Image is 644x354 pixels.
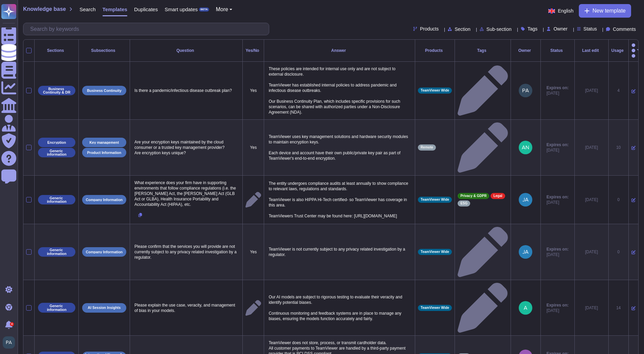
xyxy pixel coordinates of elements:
[577,88,606,93] div: [DATE]
[37,48,76,53] div: Sections
[27,23,269,35] input: Search by keywords
[584,26,597,31] span: Status
[267,179,412,220] p: The entity undergoes compliance audits at least annually to show compliance to relevant laws, reg...
[547,200,569,205] span: [DATE]
[421,198,449,201] span: TeamViewer Wide
[81,48,127,53] div: Subsections
[267,245,412,259] p: TeamViewer is not currently subject to any privacy related investigation by a regulator.
[420,26,439,31] span: Products
[87,151,121,155] p: Product Information
[486,27,512,32] span: Sub-section
[10,322,14,326] div: 3
[547,147,569,153] span: [DATE]
[611,145,626,150] div: 10
[245,249,261,255] p: Yes
[216,7,233,12] button: More
[88,306,121,310] p: AI Session Insights
[133,48,240,53] div: Question
[611,249,626,255] div: 0
[558,8,573,13] span: English
[134,7,158,12] span: Duplicates
[460,202,467,205] span: ESG
[577,249,606,255] div: [DATE]
[418,48,452,53] div: Products
[611,88,626,93] div: 4
[577,197,606,202] div: [DATE]
[245,48,261,53] div: Yes/No
[216,7,228,12] span: More
[133,178,240,209] p: What experience does your firm have in supporting environments that follow compliance regulations...
[547,85,569,91] span: Expires on:
[547,142,569,147] span: Expires on:
[86,250,123,254] p: Company Information
[547,91,569,96] span: [DATE]
[103,7,127,12] span: Templates
[519,193,532,206] img: user
[40,196,73,203] p: Generic information
[245,145,261,150] p: Yes
[592,8,626,14] span: New template
[267,293,412,323] p: Our AI models are subject to rigorous testing to evaluate their veracity and identify potential b...
[267,48,412,53] div: Answer
[79,7,96,12] span: Search
[267,64,412,117] p: These policies are intended for internal use only and are not subject to external disclosure. Tea...
[40,304,73,311] p: Generic information
[40,248,73,255] p: Generic information
[528,26,538,31] span: Tags
[460,194,486,198] span: Privacy & GDPR
[48,141,66,144] p: Encryption
[611,197,626,202] div: 0
[1,335,20,350] button: user
[133,138,240,157] p: Are your encryption keys maintained by the cloud consumer or a trusted key management provider? A...
[421,89,449,92] span: TeamViewer Wide
[577,48,606,53] div: Last edit
[547,302,569,308] span: Expires on:
[133,86,240,95] p: Is there a pandemic/infectious disease outbreak plan?
[3,336,15,349] img: user
[133,301,240,315] p: Please explain the use case, veracity, and management of bias in your models.
[613,27,636,32] span: Comments
[577,145,606,150] div: [DATE]
[133,242,240,262] p: Please confirm that the services you will provide are not currently subject to any privacy relate...
[611,305,626,311] div: 14
[514,48,538,53] div: Owner
[519,141,532,154] img: user
[86,198,123,202] p: Company Information
[547,252,569,257] span: [DATE]
[547,194,569,200] span: Expires on:
[421,146,433,149] span: Remote
[421,306,449,310] span: TeamViewer Wide
[519,301,532,315] img: user
[547,308,569,313] span: [DATE]
[579,4,631,18] button: New template
[267,132,412,163] p: TeamViewer uses key management solutions and hardware security modules to maintain encryption key...
[519,245,532,259] img: user
[553,26,567,31] span: Owner
[23,6,66,12] span: Knowledge base
[548,8,555,14] img: en
[87,89,122,93] p: Business Continuity
[493,194,502,198] span: Legal
[40,149,73,156] p: Generic information
[547,247,569,252] span: Expires on:
[199,7,209,12] div: BETA
[90,141,119,144] p: Key management
[577,305,606,311] div: [DATE]
[458,48,508,53] div: Tags
[40,87,73,94] p: Business Continuity & DR
[245,88,261,93] p: Yes
[165,7,198,12] span: Smart updates
[421,250,449,254] span: TeamViewer Wide
[611,48,626,53] div: Usage
[544,48,572,53] div: Status
[519,84,532,97] img: user
[455,27,471,32] span: Section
